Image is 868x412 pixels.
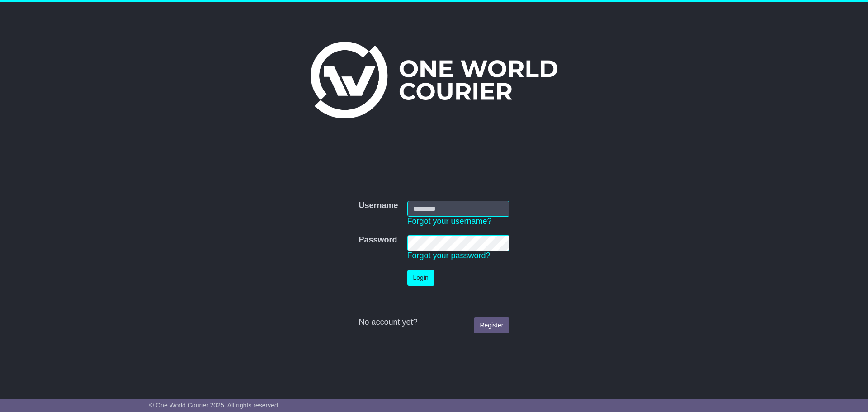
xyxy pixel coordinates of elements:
label: Password [359,235,397,245]
span: © One World Courier 2025. All rights reserved. [149,402,280,409]
img: One World [311,42,557,118]
div: No account yet? [359,317,509,327]
label: Username [359,201,398,211]
a: Forgot your password? [407,251,491,260]
button: Login [407,270,434,286]
a: Register [474,317,509,333]
a: Forgot your username? [407,217,492,226]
